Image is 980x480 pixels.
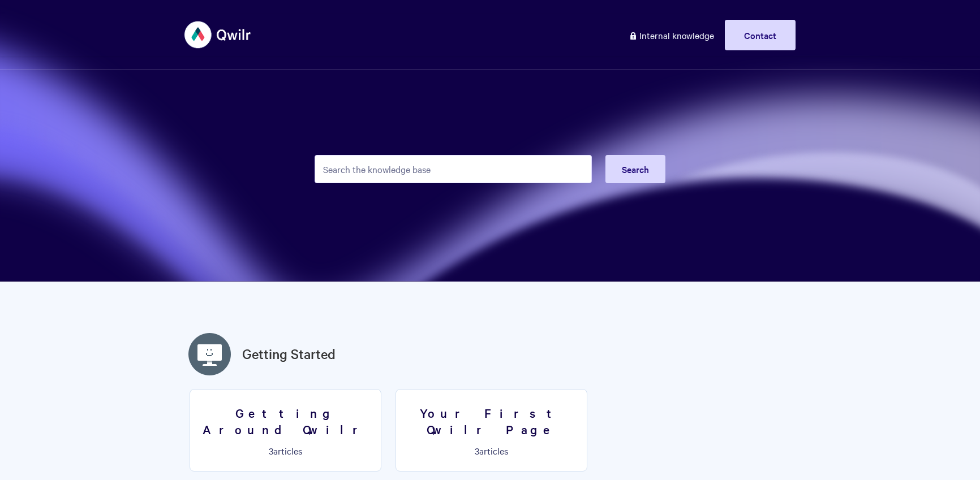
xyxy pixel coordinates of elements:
[396,389,587,472] a: Your First Qwilr Page 3articles
[403,405,580,437] h3: Your First Qwilr Page
[315,155,592,183] input: Search the knowledge base
[269,444,273,457] span: 3
[190,389,381,472] a: Getting Around Qwilr 3articles
[725,20,796,50] a: Contact
[622,163,649,175] span: Search
[197,405,374,437] h3: Getting Around Qwilr
[403,446,580,456] p: articles
[605,155,665,183] button: Search
[184,14,252,56] img: Qwilr Help Center
[197,446,374,456] p: articles
[242,344,336,364] a: Getting Started
[475,444,479,457] span: 3
[620,20,723,50] a: Internal knowledge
